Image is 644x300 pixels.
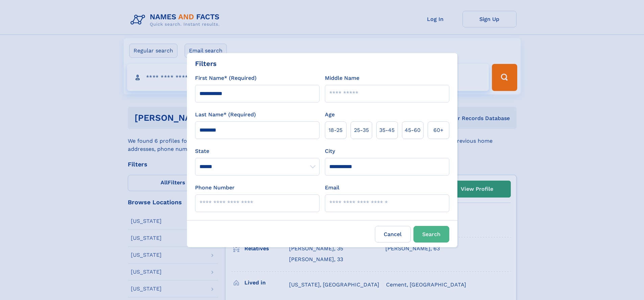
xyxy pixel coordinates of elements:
span: 60+ [433,126,444,134]
label: State [195,147,319,155]
label: Middle Name [325,74,359,82]
div: Filters [195,59,217,69]
span: 35‑45 [379,126,395,134]
span: 18‑25 [329,126,342,134]
label: Cancel [375,226,411,243]
label: Email [325,184,339,192]
span: 45‑60 [405,126,421,134]
span: 25‑35 [354,126,369,134]
label: Last Name* (Required) [195,111,256,119]
button: Search [413,226,449,243]
label: First Name* (Required) [195,74,257,82]
label: Age [325,111,335,119]
label: City [325,147,335,155]
label: Phone Number [195,184,235,192]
